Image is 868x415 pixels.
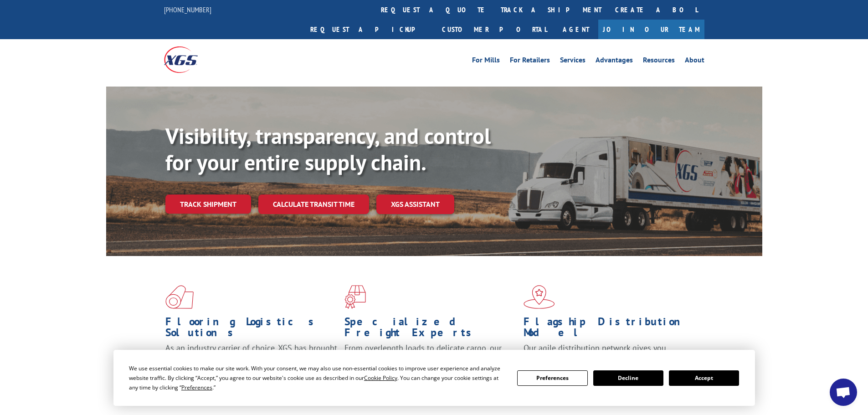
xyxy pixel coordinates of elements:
[554,20,598,39] a: Agent
[165,122,491,176] b: Visibility, transparency, and control for your entire supply chain.
[165,316,338,343] h1: Flooring Logistics Solutions
[129,364,506,392] div: We use essential cookies to make our site work. With your consent, we may also use non-essential ...
[165,195,251,214] a: Track shipment
[344,285,366,309] img: xgs-icon-focused-on-flooring-red
[258,195,369,214] a: Calculate transit time
[376,195,454,214] a: XGS ASSISTANT
[165,343,337,375] span: As an industry carrier of choice, XGS has brought innovation and dedication to flooring logistics...
[344,343,517,383] p: From overlength loads to delicate cargo, our experienced staff knows the best way to move your fr...
[524,285,555,309] img: xgs-icon-flagship-distribution-model-red
[510,56,550,67] a: For Retailers
[524,316,696,343] h1: Flagship Distribution Model
[598,20,704,39] a: Join Our Team
[830,379,857,406] div: Open chat
[364,374,397,382] span: Cookie Policy
[344,316,517,343] h1: Specialized Freight Experts
[435,20,554,39] a: Customer Portal
[165,285,194,309] img: xgs-icon-total-supply-chain-intelligence-red
[517,370,587,386] button: Preferences
[303,20,435,39] a: Request a pickup
[164,5,211,14] a: [PHONE_NUMBER]
[669,370,739,386] button: Accept
[181,384,212,391] span: Preferences
[524,343,691,364] span: Our agile distribution network gives you nationwide inventory management on demand.
[596,56,633,67] a: Advantages
[113,350,755,406] div: Cookie Consent Prompt
[472,56,500,67] a: For Mills
[643,56,675,67] a: Resources
[560,56,586,67] a: Services
[593,370,663,386] button: Decline
[685,56,704,67] a: About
